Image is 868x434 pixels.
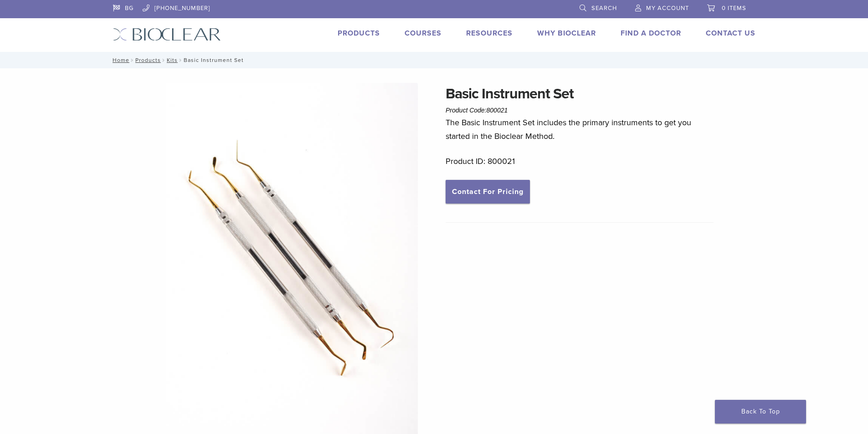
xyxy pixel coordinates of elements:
span: 0 items [722,5,746,12]
span: Product Code: [446,107,508,114]
a: Home [110,57,129,63]
a: Products [135,57,161,63]
a: Kits [167,57,178,63]
h1: Basic Instrument Set [446,83,714,105]
span: / [129,58,135,62]
a: Back To Top [715,400,806,424]
span: / [161,58,167,62]
a: Contact For Pricing [446,180,530,204]
a: Find A Doctor [621,29,681,38]
a: Courses [405,29,442,38]
a: Resources [466,29,513,38]
span: Search [591,5,617,12]
span: My Account [646,5,689,12]
a: Why Bioclear [537,29,596,38]
p: The Basic Instrument Set includes the primary instruments to get you started in the Bioclear Method. [446,116,714,143]
nav: Basic Instrument Set [106,52,762,68]
span: / [178,58,184,62]
a: Products [338,29,380,38]
a: Contact Us [706,29,755,38]
p: Product ID: 800021 [446,154,714,168]
span: 800021 [487,107,508,114]
img: Bioclear [113,28,221,41]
